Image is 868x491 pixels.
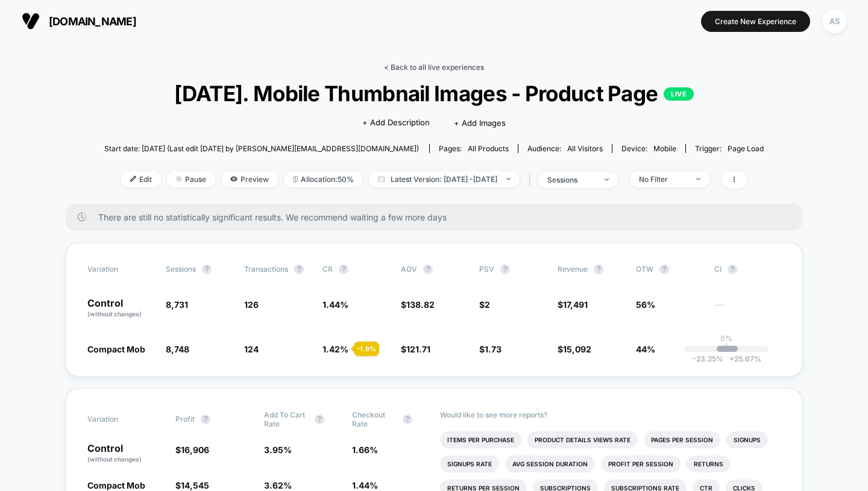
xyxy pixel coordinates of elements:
div: AS [823,10,846,33]
img: Visually logo [22,12,40,30]
span: PSV [479,264,494,274]
span: CR [322,264,333,274]
span: Sessions [166,264,196,274]
span: 44% [636,344,655,354]
span: CI [714,264,781,274]
span: $ [401,299,435,310]
span: 8,731 [166,299,188,310]
span: 1.44 % [352,480,378,490]
span: Compact Mob [87,344,145,354]
span: 126 [244,299,259,310]
div: - 1.8 % [354,342,379,356]
span: 2 [485,299,490,310]
button: ? [315,414,324,424]
li: Items Per Purchase [440,431,521,448]
li: Avg Session Duration [505,455,595,472]
div: sessions [547,175,596,184]
span: Revenue [558,264,588,274]
span: (without changes) [87,455,142,463]
span: Start date: [DATE] (Last edit [DATE] by [PERSON_NAME][EMAIL_ADDRESS][DOMAIN_NAME]) [104,144,419,153]
button: AS [819,9,850,34]
span: Edit [121,171,161,187]
span: 124 [244,344,259,354]
button: ? [500,264,510,274]
img: calendar [378,176,385,182]
div: Pages: [439,144,509,153]
li: Returns [687,455,731,472]
span: 8,748 [166,344,189,354]
img: end [176,176,182,182]
span: 3.95 % [264,445,292,455]
p: Would like to see more reports? [440,410,781,419]
div: Trigger: [695,144,764,153]
button: [DOMAIN_NAME] [18,11,140,31]
img: end [605,178,609,181]
button: ? [594,264,603,274]
span: Profit [175,414,195,424]
span: $ [479,299,490,310]
span: Allocation: 50% [284,171,363,187]
li: Signups [726,431,768,448]
span: 3.62 % [264,480,292,490]
img: end [696,178,700,180]
span: Add To Cart Rate [264,410,309,428]
span: Device: [612,144,685,153]
button: ? [423,264,433,274]
span: 1.73 [485,344,502,354]
div: No Filter [639,175,687,184]
a: < Back to all live experiences [384,63,484,72]
span: (without changes) [87,310,142,317]
span: $ [175,445,209,455]
span: Variation [87,264,154,274]
button: ? [659,264,669,274]
li: Profit Per Session [601,455,681,472]
span: 17,491 [563,299,588,310]
span: Preview [221,171,278,187]
span: Transactions [244,264,288,274]
img: rebalance [293,176,298,183]
span: Compact Mob [87,480,145,490]
button: ? [201,414,210,424]
img: end [506,178,511,180]
span: + Add Images [454,118,506,128]
span: [DATE]. Mobile Thumbnail Images - Product Page [137,81,731,106]
span: Page Load [728,144,764,153]
span: 16,906 [181,445,209,455]
button: ? [728,264,737,274]
span: 14,545 [181,480,209,490]
span: $ [558,344,591,354]
span: $ [558,299,588,310]
li: Product Details Views Rate [527,431,638,448]
span: All Visitors [567,144,603,153]
span: --- [714,301,781,319]
span: all products [468,144,509,153]
span: $ [175,480,209,490]
span: 1.42 % [322,344,348,354]
span: mobile [653,144,676,153]
span: [DOMAIN_NAME] [49,15,136,28]
span: 25.67 % [723,354,761,363]
p: LIVE [664,87,694,101]
span: 1.66 % [352,445,378,455]
p: | [725,343,728,352]
span: | [526,171,538,189]
img: edit [130,176,136,182]
span: $ [479,344,502,354]
span: 56% [636,299,655,310]
span: Pause [167,171,215,187]
p: 0% [720,334,732,343]
li: Signups Rate [440,455,499,472]
span: 121.71 [406,344,430,354]
button: ? [339,264,348,274]
span: Variation [87,410,154,428]
span: OTW [636,264,702,274]
span: AOV [401,264,417,274]
span: + [729,354,734,363]
span: 138.82 [406,299,435,310]
span: Checkout Rate [352,410,397,428]
span: Latest Version: [DATE] - [DATE] [369,171,520,187]
span: There are still no statistically significant results. We recommend waiting a few more days [98,212,778,222]
button: Create New Experience [701,11,810,32]
span: 1.44 % [322,299,348,310]
span: -23.25 % [693,354,723,363]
